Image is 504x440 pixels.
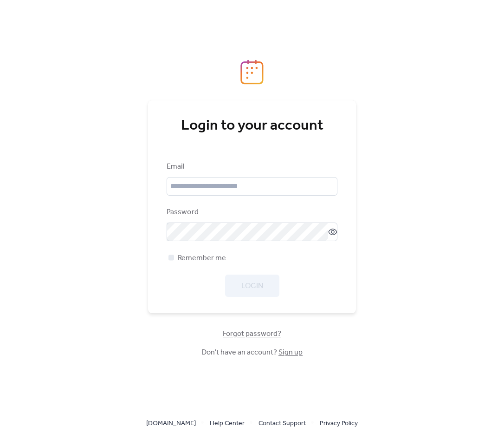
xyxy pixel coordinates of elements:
a: Sign up [278,345,303,360]
a: Contact Support [258,417,306,429]
span: Help Center [210,418,245,429]
a: [DOMAIN_NAME] [146,417,196,429]
a: Privacy Policy [320,417,358,429]
img: logo [240,59,264,85]
div: Email [167,161,336,172]
div: Login to your account [167,117,337,135]
span: Contact Support [258,418,306,429]
span: Remember me [178,253,226,264]
span: Forgot password? [223,328,281,340]
a: Forgot password? [223,331,281,336]
div: Password [167,207,336,218]
span: Privacy Policy [320,418,358,429]
span: [DOMAIN_NAME] [146,418,196,429]
a: Help Center [210,417,245,429]
span: Don't have an account? [201,347,303,358]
